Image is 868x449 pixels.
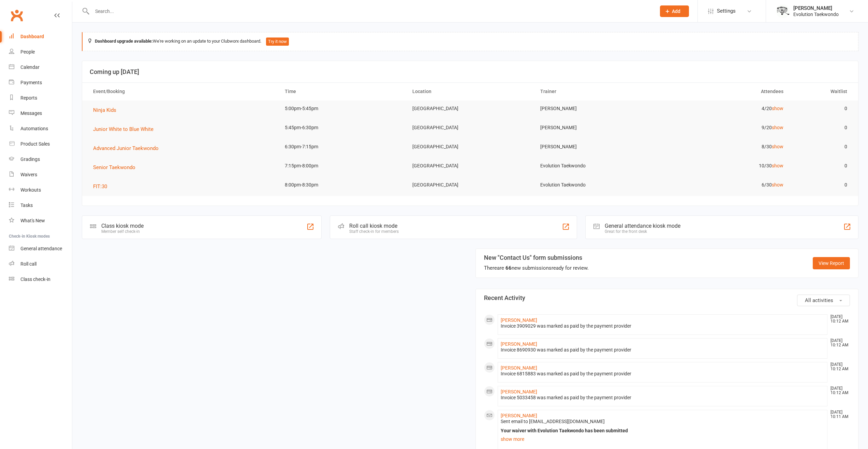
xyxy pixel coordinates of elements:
td: 8:00pm-8:30pm [279,177,407,193]
a: View Report [813,257,850,269]
div: People [20,49,35,55]
div: Invoice 6815883 was marked as paid by the payment provider [501,371,825,377]
div: Roll call [20,261,36,267]
th: Time [279,83,407,100]
td: 6:30pm-7:15pm [279,139,407,155]
div: Reports [20,95,37,101]
strong: 66 [505,265,512,271]
a: show [772,125,783,130]
td: [PERSON_NAME] [534,101,662,117]
div: Waivers [20,172,37,177]
div: Gradings [20,156,40,162]
a: show [772,182,783,188]
div: Workouts [20,187,41,193]
div: Product Sales [20,141,50,147]
img: thumb_image1604702925.png [776,4,790,18]
th: Attendees [662,83,790,100]
span: Settings [717,3,736,19]
th: Waitlist [790,83,853,100]
h3: Recent Activity [484,295,850,301]
a: [PERSON_NAME] [501,317,537,323]
button: Ninja Kids [93,106,121,114]
span: Add [672,9,680,14]
a: People [9,44,72,60]
a: show [772,163,783,168]
th: Location [406,83,534,100]
div: There are new submissions ready for review. [484,264,589,272]
td: 8/30 [662,139,790,155]
h3: Coming up [DATE] [90,69,851,75]
span: Junior White to Blue White [93,126,153,132]
a: [PERSON_NAME] [501,341,537,347]
a: Waivers [9,167,72,182]
button: Add [660,5,689,17]
time: [DATE] 10:12 AM [827,386,850,395]
div: Class check-in [20,276,50,282]
span: FIT:30 [93,183,107,190]
td: 5:00pm-5:45pm [279,101,407,117]
td: 7:15pm-8:00pm [279,158,407,174]
button: Senior Taekwondo [93,163,140,171]
a: Dashboard [9,29,72,44]
input: Search... [90,6,651,16]
a: [PERSON_NAME] [501,389,537,394]
td: [GEOGRAPHIC_DATA] [406,177,534,193]
a: Clubworx [8,7,25,24]
button: All activities [797,295,850,306]
td: 0 [790,158,853,174]
a: Reports [9,90,72,106]
a: Class kiosk mode [9,272,72,287]
a: [PERSON_NAME] [501,413,537,418]
div: Great for the front desk [605,229,680,234]
div: What's New [20,218,45,223]
td: [GEOGRAPHIC_DATA] [406,139,534,155]
div: General attendance kiosk mode [605,223,680,229]
div: Payments [20,80,42,85]
a: Payments [9,75,72,90]
a: Gradings [9,152,72,167]
a: General attendance kiosk mode [9,241,72,256]
th: Event/Booking [87,83,279,100]
time: [DATE] 10:11 AM [827,410,850,419]
td: 6/30 [662,177,790,193]
td: [GEOGRAPHIC_DATA] [406,120,534,136]
div: Calendar [20,64,40,70]
td: 0 [790,101,853,117]
div: General attendance [20,246,62,251]
div: Staff check-in for members [349,229,399,234]
td: 0 [790,139,853,155]
div: Member self check-in [101,229,144,234]
button: Advanced Junior Taekwondo [93,144,163,152]
a: show more [501,434,825,444]
a: show [772,144,783,149]
td: [PERSON_NAME] [534,120,662,136]
time: [DATE] 10:12 AM [827,315,850,324]
button: FIT:30 [93,182,112,191]
div: Your waiver with Evolution Taekwondo has been submitted [501,428,825,434]
div: Automations [20,126,48,131]
a: Product Sales [9,136,72,152]
td: 10/30 [662,158,790,174]
td: 0 [790,177,853,193]
div: Roll call kiosk mode [349,223,399,229]
td: 0 [790,120,853,136]
div: Messages [20,110,42,116]
div: [PERSON_NAME] [793,5,839,11]
td: [GEOGRAPHIC_DATA] [406,158,534,174]
a: [PERSON_NAME] [501,365,537,371]
td: Evolution Taekwondo [534,177,662,193]
time: [DATE] 10:12 AM [827,339,850,347]
span: Senior Taekwondo [93,164,135,170]
span: Advanced Junior Taekwondo [93,145,159,151]
span: Ninja Kids [93,107,116,113]
th: Trainer [534,83,662,100]
div: Invoice 8690930 was marked as paid by the payment provider [501,347,825,353]
td: [PERSON_NAME] [534,139,662,155]
td: [GEOGRAPHIC_DATA] [406,101,534,117]
h3: New "Contact Us" form submissions [484,254,589,261]
div: Tasks [20,203,33,208]
div: Evolution Taekwondo [793,11,839,17]
strong: Dashboard upgrade available: [95,39,153,44]
a: Workouts [9,182,72,198]
div: Class kiosk mode [101,223,144,229]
